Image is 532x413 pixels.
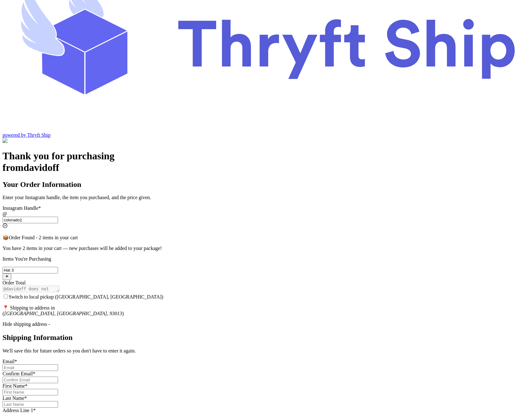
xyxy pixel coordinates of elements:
input: ex.funky hat [3,267,58,273]
input: Email [3,364,58,371]
h1: Thank you for purchasing from [3,150,529,173]
a: powered by Thryft Ship [3,132,51,138]
input: Confirm Email [3,377,58,383]
span: 📦 [3,235,9,240]
label: Instagram Handle [3,205,41,211]
h2: Your Order Information [3,180,529,189]
span: Order Found - 2 items in your cart [9,235,78,240]
input: First Name [3,389,58,395]
input: Switch to local pickup ([GEOGRAPHIC_DATA], [GEOGRAPHIC_DATA]) [4,294,8,299]
label: Email [3,359,17,364]
p: 📍 Shipping to address in ( ) [3,305,529,316]
h2: Shipping Information [3,333,529,342]
p: Items You're Purchasing [3,256,529,262]
label: First Name [3,383,28,389]
span: Switch to local pickup ([GEOGRAPHIC_DATA], [GEOGRAPHIC_DATA]) [9,294,163,299]
div: Hide shipping address - [3,321,529,327]
p: Enter your Instagram handle, the item you purchased, and the price given. [3,195,529,200]
input: Last Name [3,401,58,408]
label: Address Line 1 [3,408,36,413]
div: @ [3,211,529,217]
label: Last Name [3,395,27,401]
p: You have 2 items in your cart — new purchases will be added to your package! [3,246,529,251]
em: [GEOGRAPHIC_DATA], [GEOGRAPHIC_DATA], 93013 [4,311,122,316]
p: We'll save this for future orders so you don't have to enter it again. [3,348,529,354]
img: Customer Form Background [3,138,65,144]
div: Order Total [3,280,529,286]
span: davidoff [24,162,59,173]
label: Confirm Email [3,371,35,376]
